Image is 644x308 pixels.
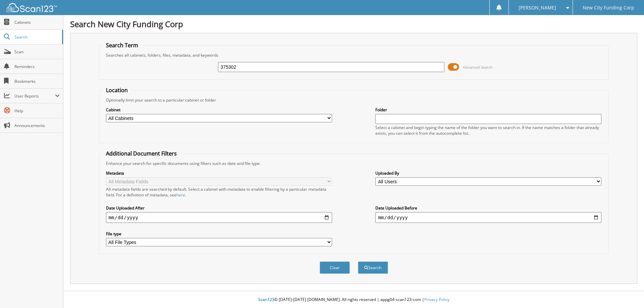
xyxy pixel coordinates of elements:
span: Cabinets [14,19,60,25]
span: Scan [14,49,60,55]
input: end [375,212,601,223]
label: Metadata [106,170,332,176]
span: New City Funding Corp [583,6,634,10]
span: Advanced Search [463,65,493,70]
span: [PERSON_NAME] [519,6,556,10]
legend: Search Term [103,42,142,49]
legend: Location [103,86,131,94]
span: Reminders [14,64,60,69]
div: Enhance your search for specific documents using filters such as date and file type. [103,161,605,166]
label: Date Uploaded Before [375,205,601,211]
span: Scan123 [258,297,274,302]
div: Searches all cabinets, folders, files, metadata, and keywords [103,52,605,58]
a: here [176,192,185,198]
h1: Search New City Funding Corp [70,18,637,29]
label: File type [106,231,332,237]
div: © [DATE]-[DATE] [DOMAIN_NAME]. All rights reserved | appg04-scan123-com | [63,292,644,308]
iframe: Chat Widget [610,276,644,308]
span: Help [14,108,60,114]
span: User Reports [14,93,55,99]
legend: Additional Document Filters [103,150,180,157]
label: Uploaded By [375,170,601,176]
span: Search [14,34,59,40]
label: Date Uploaded After [106,205,332,211]
a: Privacy Policy [424,297,449,302]
button: Clear [320,261,350,274]
label: Folder [375,107,601,113]
label: Cabinet [106,107,332,113]
button: Search [358,261,388,274]
div: Select a cabinet and begin typing the name of the folder you want to search in. If the name match... [375,125,601,136]
div: All metadata fields are searched by default. Select a cabinet with metadata to enable filtering b... [106,186,332,198]
input: start [106,212,332,223]
span: Announcements [14,123,60,128]
span: Bookmarks [14,78,60,84]
img: scan123-logo-white.svg [7,3,57,12]
div: Optionally limit your search to a particular cabinet or folder [103,97,605,103]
